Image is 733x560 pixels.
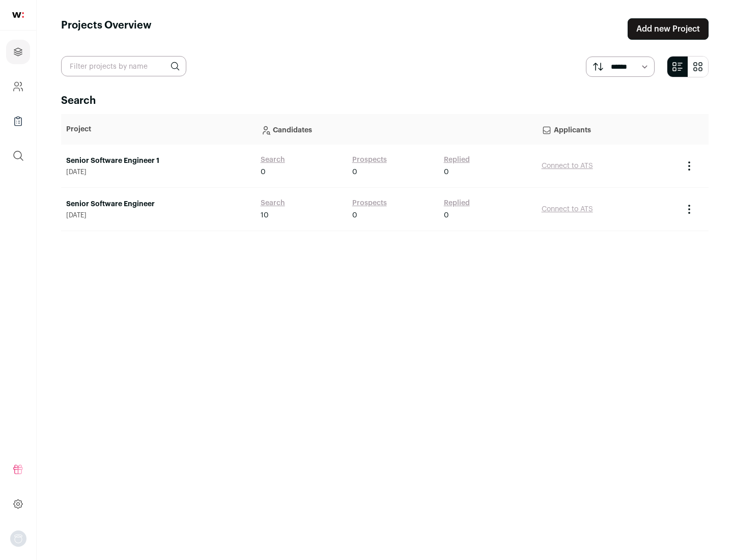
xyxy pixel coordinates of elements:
[261,119,531,139] p: Candidates
[6,109,30,133] a: Company Lists
[261,167,266,177] span: 0
[542,119,673,139] p: Applicants
[542,206,593,213] a: Connect to ATS
[542,162,593,170] a: Connect to ATS
[444,167,449,177] span: 0
[66,156,250,166] a: Senior Software Engineer 1
[66,124,250,134] p: Project
[444,210,449,220] span: 0
[66,211,250,219] span: [DATE]
[352,198,387,208] a: Prospects
[61,56,186,76] input: Filter projects by name
[352,167,357,177] span: 0
[352,155,387,165] a: Prospects
[444,155,470,165] a: Replied
[444,198,470,208] a: Replied
[683,160,695,172] button: Project Actions
[66,199,250,209] a: Senior Software Engineer
[12,12,24,18] img: wellfound-shorthand-0d5821cbd27db2630d0214b213865d53afaa358527fdda9d0ea32b1df1b89c2c.svg
[6,40,30,64] a: Projects
[628,18,709,40] a: Add new Project
[66,168,250,176] span: [DATE]
[261,155,285,165] a: Search
[61,18,152,40] h1: Projects Overview
[10,530,26,547] img: nopic.png
[10,530,26,547] button: Open dropdown
[261,210,269,220] span: 10
[352,210,357,220] span: 0
[261,198,285,208] a: Search
[6,74,30,99] a: Company and ATS Settings
[61,94,709,108] h2: Search
[683,203,695,215] button: Project Actions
